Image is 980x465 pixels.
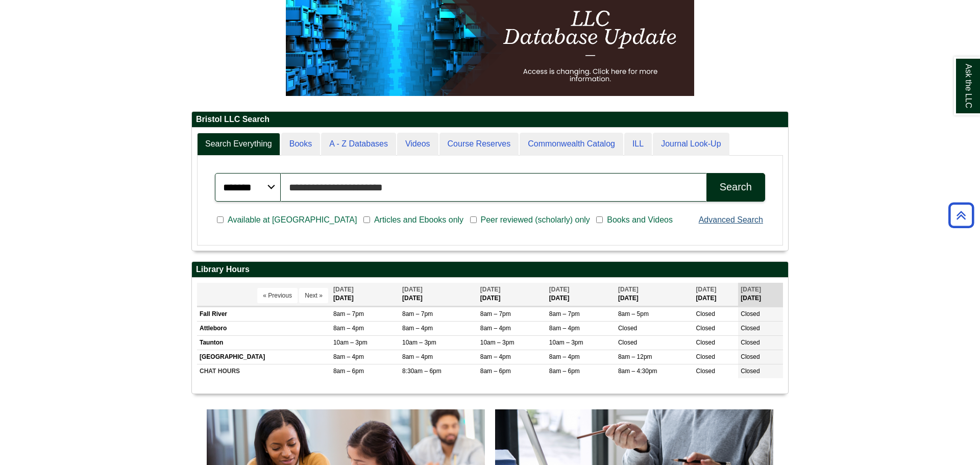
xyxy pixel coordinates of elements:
span: [DATE] [480,286,501,293]
span: Closed [741,339,759,346]
a: Books [281,133,320,156]
span: 8:30am – 6pm [402,368,442,375]
span: Closed [696,353,715,360]
th: [DATE] [738,283,783,306]
a: Videos [397,133,438,156]
td: [GEOGRAPHIC_DATA] [197,350,331,364]
th: [DATE] [331,283,400,306]
a: Course Reserves [439,133,519,156]
span: [DATE] [549,286,570,293]
button: Next » [299,288,328,303]
span: 8am – 7pm [333,310,364,317]
span: 8am – 4pm [480,353,511,360]
h2: Bristol LLC Search [192,112,788,128]
span: 8am – 4pm [480,325,511,332]
span: [DATE] [741,286,761,293]
td: Attleboro [197,321,331,335]
input: Articles and Ebooks only [363,215,370,225]
span: 8am – 5pm [618,310,649,317]
span: 10am – 3pm [549,339,583,346]
span: 8am – 4pm [402,325,433,332]
span: Closed [696,368,715,375]
span: Closed [696,310,715,317]
a: ILL [624,133,652,156]
span: 8am – 6pm [480,368,511,375]
span: 10am – 3pm [480,339,514,346]
span: Closed [741,310,759,317]
span: [DATE] [696,286,717,293]
th: [DATE] [616,283,694,306]
span: Closed [618,325,637,332]
span: 10am – 3pm [333,339,367,346]
span: [DATE] [402,286,423,293]
input: Books and Videos [596,215,603,225]
span: [DATE] [618,286,639,293]
th: [DATE] [547,283,616,306]
span: 8am – 7pm [402,310,433,317]
span: Closed [741,325,759,332]
span: 8am – 12pm [618,353,652,360]
span: 10am – 3pm [402,339,436,346]
a: Search Everything [197,133,280,156]
span: 8am – 4:30pm [618,368,657,375]
input: Peer reviewed (scholarly) only [470,215,477,225]
a: Back to Top [945,208,977,222]
span: Closed [741,368,759,375]
div: Search [720,181,752,193]
span: 8am – 7pm [549,310,580,317]
td: Taunton [197,335,331,350]
span: Articles and Ebooks only [370,214,468,226]
td: CHAT HOURS [197,364,331,379]
input: Available at [GEOGRAPHIC_DATA] [217,215,224,225]
span: Closed [696,339,715,346]
span: 8am – 4pm [402,353,433,360]
button: « Previous [257,288,298,303]
span: 8am – 4pm [333,325,364,332]
span: Books and Videos [603,214,677,226]
span: 8am – 4pm [549,325,580,332]
th: [DATE] [478,283,547,306]
span: Closed [696,325,715,332]
span: Closed [618,339,637,346]
span: Closed [741,353,759,360]
td: Fall River [197,307,331,321]
span: 8am – 4pm [333,353,364,360]
a: A - Z Databases [321,133,396,156]
a: Journal Look-Up [653,133,729,156]
span: 8am – 7pm [480,310,511,317]
span: Peer reviewed (scholarly) only [477,214,594,226]
h2: Library Hours [192,262,788,278]
span: 8am – 4pm [549,353,580,360]
a: Commonwealth Catalog [520,133,623,156]
a: Advanced Search [699,215,763,224]
th: [DATE] [694,283,739,306]
span: 8am – 6pm [549,368,580,375]
span: 8am – 6pm [333,368,364,375]
button: Search [706,173,765,202]
span: [DATE] [333,286,354,293]
th: [DATE] [400,283,478,306]
span: Available at [GEOGRAPHIC_DATA] [224,214,361,226]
